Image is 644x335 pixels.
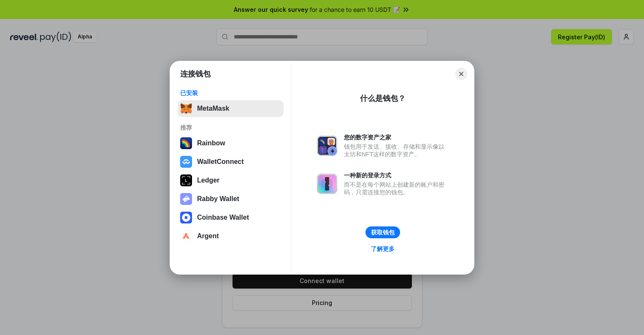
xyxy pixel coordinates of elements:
img: svg+xml,%3Csvg%20width%3D%2228%22%20height%3D%2228%22%20viewBox%3D%220%200%2028%2028%22%20fill%3D... [180,230,192,242]
div: 您的数字资产之家 [344,133,449,141]
div: Argent [197,232,219,240]
img: svg+xml,%3Csvg%20xmlns%3D%22http%3A%2F%2Fwww.w3.org%2F2000%2Fsvg%22%20width%3D%2228%22%20height%3... [180,174,192,186]
button: Ledger [178,172,284,189]
div: Rainbow [197,139,225,147]
div: 推荐 [180,124,281,131]
h1: 连接钱包 [180,69,211,79]
div: Ledger [197,177,219,184]
img: svg+xml,%3Csvg%20fill%3D%22none%22%20height%3D%2233%22%20viewBox%3D%220%200%2035%2033%22%20width%... [180,103,192,114]
div: 什么是钱包？ [360,93,406,103]
img: svg+xml,%3Csvg%20width%3D%2228%22%20height%3D%2228%22%20viewBox%3D%220%200%2028%2028%22%20fill%3D... [180,156,192,168]
button: Rainbow [178,135,284,152]
img: svg+xml,%3Csvg%20width%3D%2228%22%20height%3D%2228%22%20viewBox%3D%220%200%2028%2028%22%20fill%3D... [180,212,192,223]
button: Rabby Wallet [178,191,284,207]
div: 一种新的登录方式 [344,172,449,179]
img: svg+xml,%3Csvg%20xmlns%3D%22http%3A%2F%2Fwww.w3.org%2F2000%2Fsvg%22%20fill%3D%22none%22%20viewBox... [317,136,337,156]
img: svg+xml,%3Csvg%20xmlns%3D%22http%3A%2F%2Fwww.w3.org%2F2000%2Fsvg%22%20fill%3D%22none%22%20viewBox... [317,174,337,194]
button: 获取钱包 [365,226,400,238]
div: Coinbase Wallet [197,214,249,221]
img: svg+xml,%3Csvg%20xmlns%3D%22http%3A%2F%2Fwww.w3.org%2F2000%2Fsvg%22%20fill%3D%22none%22%20viewBox... [180,193,192,205]
button: Coinbase Wallet [178,209,284,226]
div: 了解更多 [371,245,395,253]
div: 已安装 [180,89,281,97]
div: 而不是在每个网站上创建新的账户和密码，只需连接您的钱包。 [344,181,449,196]
a: 了解更多 [366,243,400,254]
img: svg+xml,%3Csvg%20width%3D%22120%22%20height%3D%22120%22%20viewBox%3D%220%200%20120%20120%22%20fil... [180,137,192,149]
div: Rabby Wallet [197,195,239,203]
div: 获取钱包 [371,229,395,236]
button: Close [455,68,467,80]
button: MetaMask [178,100,284,117]
div: WalletConnect [197,158,244,166]
button: Argent [178,228,284,245]
div: MetaMask [197,105,229,112]
div: 钱包用于发送、接收、存储和显示像以太坊和NFT这样的数字资产。 [344,143,449,158]
button: WalletConnect [178,153,284,170]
